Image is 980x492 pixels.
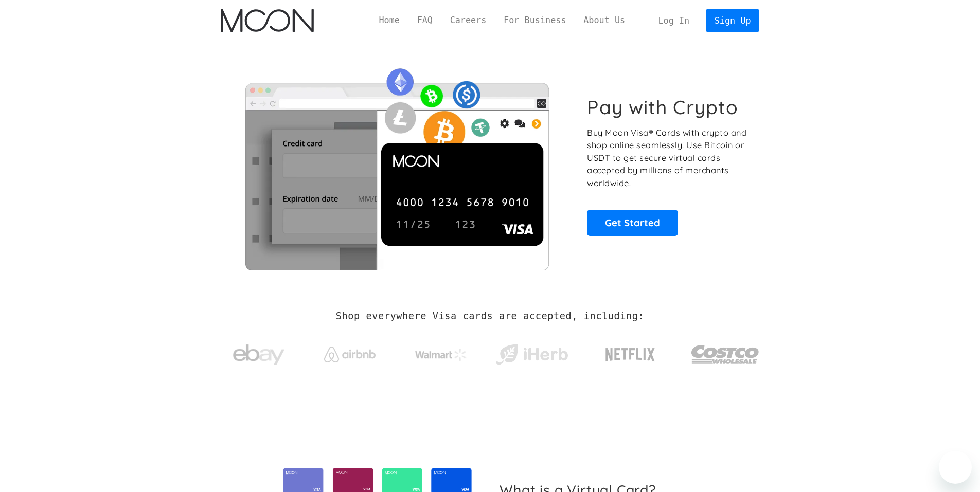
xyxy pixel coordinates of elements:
[587,96,738,119] h1: Pay with Crypto
[493,331,570,373] a: iHerb
[221,61,573,270] img: Moon Cards let you spend your crypto anywhere Visa is accepted.
[370,14,408,27] a: Home
[415,349,467,361] img: Walmart
[650,9,698,32] a: Log In
[324,347,376,362] img: Airbnb
[233,339,284,371] img: ebay
[691,325,760,379] a: Costco
[221,9,314,32] img: Moon Logo
[408,14,441,27] a: FAQ
[706,9,759,32] a: Sign Up
[495,14,575,27] a: For Business
[493,341,570,368] img: iHerb
[311,336,388,368] a: Airbnb
[336,311,644,322] h2: Shop everywhere Visa cards are accepted, including:
[587,210,678,235] a: Get Started
[441,14,495,27] a: Careers
[691,335,760,374] img: Costco
[584,332,676,373] a: Netflix
[221,329,297,376] a: ebay
[604,342,656,368] img: Netflix
[939,451,972,484] iframe: Button to launch messaging window
[575,14,634,27] a: About Us
[402,338,479,366] a: Walmart
[221,9,314,32] a: home
[587,126,748,190] p: Buy Moon Visa® Cards with crypto and shop online seamlessly! Use Bitcoin or USDT to get secure vi...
